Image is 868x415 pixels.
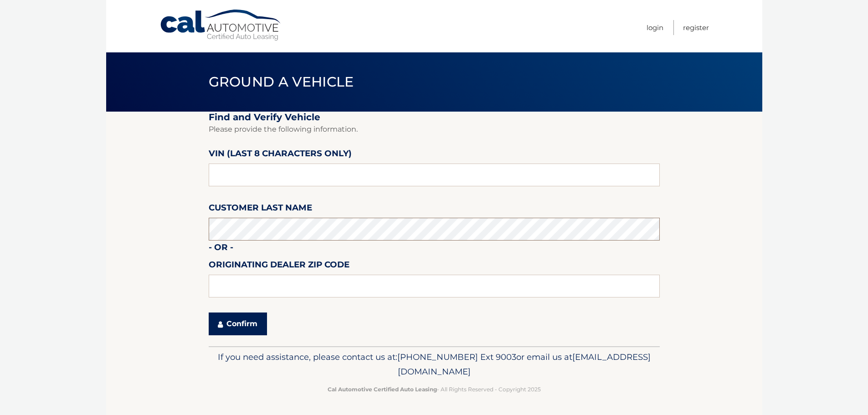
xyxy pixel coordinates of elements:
p: - All Rights Reserved - Copyright 2025 [215,384,654,394]
p: If you need assistance, please contact us at: or email us at [215,350,654,379]
strong: Cal Automotive Certified Auto Leasing [328,386,437,393]
span: [PHONE_NUMBER] Ext 9003 [397,352,516,362]
button: Confirm [209,313,267,335]
a: Login [647,20,663,35]
label: Customer Last Name [209,201,312,218]
label: - or - [209,241,233,257]
h2: Find and Verify Vehicle [209,112,660,123]
a: Cal Automotive [159,9,282,41]
p: Please provide the following information. [209,123,660,136]
label: VIN (last 8 characters only) [209,147,352,164]
label: Originating Dealer Zip Code [209,258,349,275]
span: Ground a Vehicle [209,73,354,90]
a: Register [683,20,709,35]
